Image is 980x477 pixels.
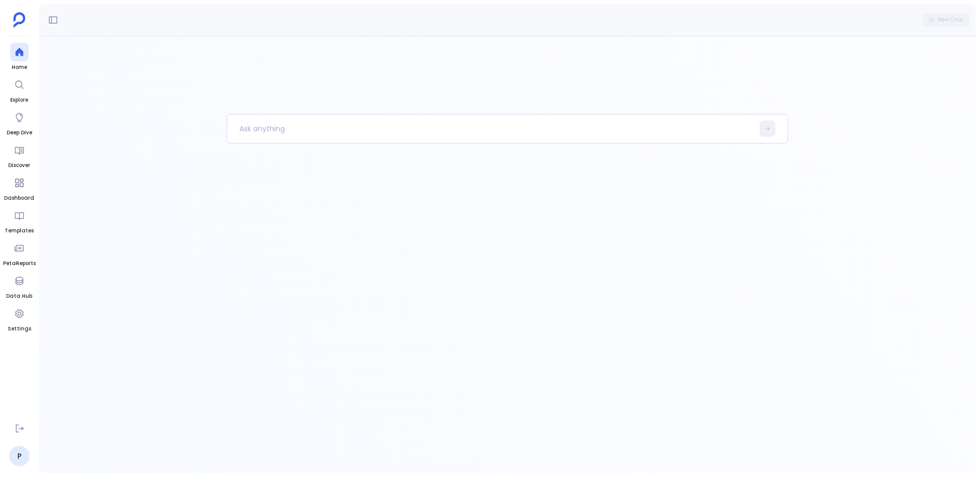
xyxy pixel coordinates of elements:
[4,194,34,202] span: Dashboard
[3,259,36,268] span: PetaReports
[10,43,29,71] a: Home
[6,292,32,300] span: Data Hub
[4,174,34,202] a: Dashboard
[9,446,30,466] a: P
[8,141,30,170] a: Discover
[10,76,29,104] a: Explore
[7,129,32,137] span: Deep Dive
[7,108,32,137] a: Deep Dive
[10,63,29,71] span: Home
[13,12,26,28] img: petavue logo
[6,272,32,300] a: Data Hub
[8,161,30,170] span: Discover
[3,239,36,268] a: PetaReports
[5,227,34,235] span: Templates
[5,206,34,235] a: Templates
[10,96,29,104] span: Explore
[8,304,31,333] a: Settings
[8,325,31,333] span: Settings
